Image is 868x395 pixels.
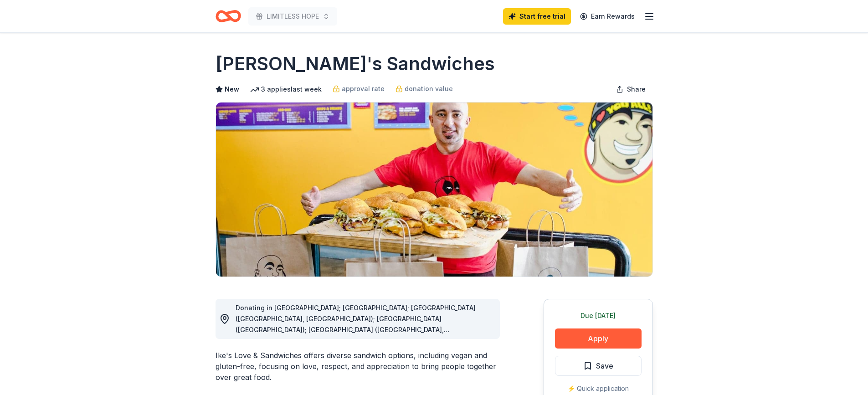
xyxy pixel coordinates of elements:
button: Apply [555,328,642,349]
img: Image for Ike's Sandwiches [216,103,652,277]
a: Start free trial [503,8,571,25]
span: Donating in [GEOGRAPHIC_DATA]; [GEOGRAPHIC_DATA]; [GEOGRAPHIC_DATA] ([GEOGRAPHIC_DATA], [GEOGRAPH... [236,304,476,388]
div: Due [DATE] [555,310,642,321]
a: donation value [395,83,453,94]
span: donation value [405,83,453,94]
a: approval rate [333,83,385,94]
button: Share [609,80,653,98]
span: New [225,84,239,95]
span: Share [627,84,646,95]
a: Earn Rewards [575,8,640,25]
div: ⚡️ Quick application [555,383,642,394]
div: Ike's Love & Sandwiches offers diverse sandwich options, including vegan and gluten-free, focusin... [216,350,500,383]
a: Home [216,5,241,27]
span: Save [596,360,613,372]
div: 3 applies last week [250,84,322,95]
span: approval rate [342,83,385,94]
h1: [PERSON_NAME]'s Sandwiches [216,51,495,77]
button: LIMITLESS HOPE [248,7,337,26]
button: Save [555,356,642,376]
span: LIMITLESS HOPE [267,11,319,22]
